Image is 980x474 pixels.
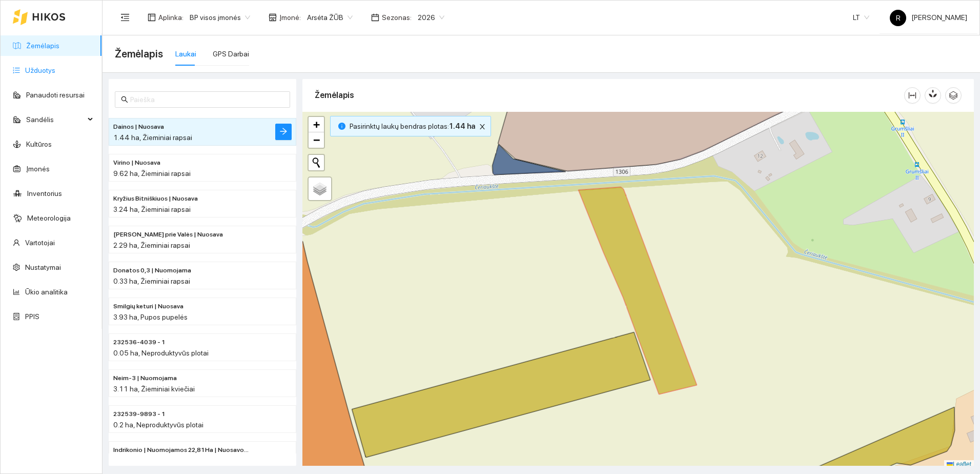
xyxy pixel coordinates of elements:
[27,214,71,222] a: Meteorologija
[309,117,324,132] a: Zoom in
[113,133,192,142] span: 1.44 ha, Žieminiai rapsai
[27,189,62,197] a: Inventorius
[148,13,156,22] span: layout
[113,445,251,455] span: Indrikonio | Nuomojamos 22,81Ha | Nuosavos 3,00 Ha
[113,169,191,177] span: 9.62 ha, Žieminiai rapsai
[315,81,904,110] div: Žemėlapis
[121,96,128,103] span: search
[113,385,195,393] span: 3.11 ha, Žieminiai kviečiai
[309,132,324,148] a: Zoom out
[853,10,869,25] span: LT
[25,239,55,247] a: Vartotojai
[449,122,475,130] b: 1.44 ha
[26,91,85,99] a: Panaudoti resursai
[158,12,183,23] span: Aplinka :
[113,373,177,383] span: Neim-3 | Nuomojama
[113,349,209,357] span: 0.05 ha, Neproduktyvūs plotai
[25,288,68,296] a: Ūkio analitika
[904,87,921,104] button: column-width
[113,230,223,240] span: Rolando prie Valės | Nuosava
[338,123,345,130] span: info-circle
[947,461,971,468] a: Leaflet
[113,241,190,249] span: 2.29 ha, Žieminiai rapsai
[350,121,475,132] span: Pasirinktų laukų bendras plotas :
[175,48,196,60] div: Laukai
[113,266,191,275] span: Donatos 0,3 | Nuomojama
[26,140,52,148] a: Kultūros
[113,194,198,204] span: Kryžius Bitniškiuos | Nuosava
[25,312,39,321] a: PPIS
[113,338,166,347] span: 232536-4039 - 1
[130,94,284,105] input: Paieška
[477,123,488,130] span: close
[371,13,379,22] span: calendar
[26,109,85,130] span: Sandėlis
[113,122,164,132] span: Dainos | Nuosava
[313,118,320,131] span: +
[213,48,249,60] div: GPS Darbai
[25,263,61,271] a: Nustatymai
[896,10,901,26] span: R
[905,91,920,100] span: column-width
[275,124,292,140] button: arrow-right
[890,13,967,22] span: [PERSON_NAME]
[25,66,55,74] a: Užduotys
[26,42,59,50] a: Žemėlapis
[418,10,444,25] span: 2026
[113,421,203,429] span: 0.2 ha, Neproduktyvūs plotai
[113,277,190,285] span: 0.33 ha, Žieminiai rapsai
[279,12,301,23] span: Įmonė :
[382,12,412,23] span: Sezonas :
[279,127,288,137] span: arrow-right
[113,205,191,213] span: 3.24 ha, Žieminiai rapsai
[190,10,250,25] span: BP visos įmonės
[120,13,130,22] span: menu-fold
[115,7,135,28] button: menu-fold
[115,46,163,62] span: Žemėlapis
[309,155,324,170] button: Initiate a new search
[269,13,277,22] span: shop
[113,313,188,321] span: 3.93 ha, Pupos pupelės
[113,409,166,419] span: 232539-9893 - 1
[26,165,50,173] a: Įmonės
[313,133,320,146] span: −
[309,177,331,200] a: Layers
[476,121,488,133] button: close
[113,158,160,168] span: Virino | Nuosava
[113,302,183,311] span: Smilgių keturi | Nuosava
[307,10,353,25] span: Arsėta ŽŪB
